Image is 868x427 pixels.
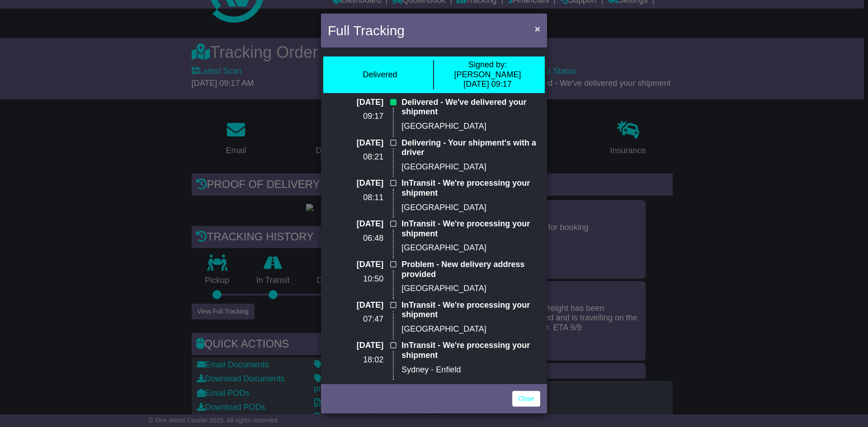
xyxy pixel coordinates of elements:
p: InTransit - We've collected your shipment [401,381,540,401]
a: Close [512,391,540,407]
p: 09:17 [328,112,383,122]
p: [GEOGRAPHIC_DATA] [401,324,540,334]
p: [DATE] [328,178,383,188]
p: Delivering - Your shipment's with a driver [401,138,540,158]
span: × [535,23,540,34]
p: [GEOGRAPHIC_DATA] [401,203,540,213]
span: Signed by: [468,60,507,69]
h4: Full Tracking [328,20,405,41]
p: InTransit - We're processing your shipment [401,341,540,360]
p: 10:50 [328,274,383,284]
p: InTransit - We're processing your shipment [401,219,540,239]
div: Delivered [363,70,397,80]
button: Close [530,19,545,38]
p: 07:47 [328,314,383,324]
p: [DATE] [328,219,383,229]
p: [GEOGRAPHIC_DATA] [401,162,540,172]
p: [GEOGRAPHIC_DATA] [401,284,540,294]
p: 06:48 [328,234,383,244]
p: Sydney - Enfield [401,365,540,375]
p: [DATE] [328,98,383,108]
p: Problem - New delivery address provided [401,260,540,279]
p: [DATE] [328,138,383,148]
p: 08:11 [328,193,383,203]
p: InTransit - We're processing your shipment [401,300,540,320]
p: [DATE] [328,260,383,270]
p: [GEOGRAPHIC_DATA] [401,243,540,253]
p: 08:21 [328,152,383,162]
p: [DATE] [328,341,383,351]
p: 18:02 [328,355,383,365]
p: [GEOGRAPHIC_DATA] [401,122,540,131]
p: Delivered - We've delivered your shipment [401,98,540,117]
p: [DATE] [328,381,383,391]
p: [DATE] [328,300,383,310]
div: [PERSON_NAME] [DATE] 09:17 [439,60,537,89]
p: InTransit - We're processing your shipment [401,178,540,198]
